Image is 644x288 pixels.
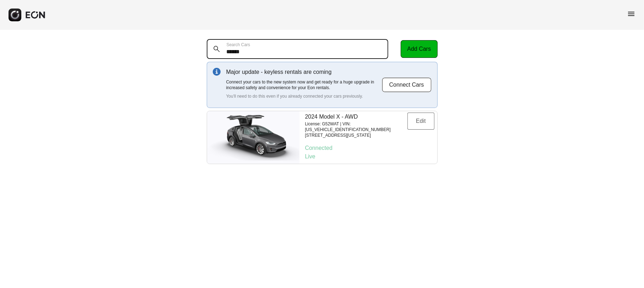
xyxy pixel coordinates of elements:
[305,121,407,132] p: License: G52WAT | VIN: [US_VEHICLE_IDENTIFICATION_NUMBER]
[226,93,382,99] p: You'll need to do this even if you already connected your cars previously.
[226,79,382,91] p: Connect your cars to the new system now and get ready for a huge upgrade in increased safety and ...
[305,152,434,161] p: Live
[227,42,250,48] label: Search Cars
[207,114,299,161] img: car
[401,40,438,58] button: Add Cars
[305,144,434,152] p: Connected
[226,68,382,76] p: Major update - keyless rentals are coming
[382,77,432,92] button: Connect Cars
[305,113,407,121] p: 2024 Model X - AWD
[305,132,407,138] p: [STREET_ADDRESS][US_STATE]
[213,68,221,76] img: info
[627,10,635,18] span: menu
[407,113,434,130] button: Edit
